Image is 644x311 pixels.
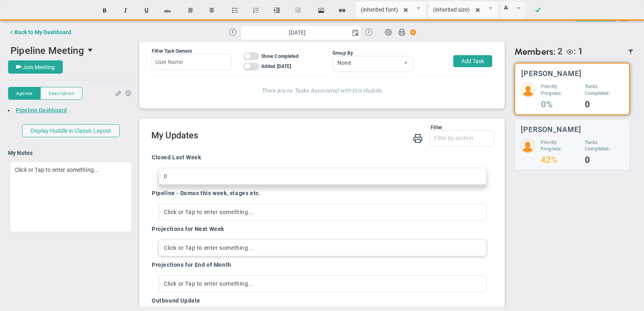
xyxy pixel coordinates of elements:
span: 1 [578,46,583,56]
h4: 0 [585,157,623,164]
span: select [512,2,525,18]
div: Click or Tap to enter something... [159,239,487,256]
div: Group By [332,50,413,56]
button: Underline [137,3,156,18]
span: Action Button [406,27,417,38]
span: Agenda [16,90,32,97]
span: Members: [514,46,555,57]
input: Font Size [429,2,484,18]
h4: Projections for Next Week [152,225,224,233]
div: Filter [151,125,442,130]
span: Join Meeting [23,64,55,70]
h5: Priority Progress: [541,139,579,153]
button: Agenda [8,87,40,100]
div: Click or Tap to enter something... [10,161,132,232]
h4: 0% [541,101,579,108]
button: Description [40,87,83,100]
div: Filter Task Owners [152,48,231,54]
div: Click or Tap to enter something... [159,275,487,292]
a: Done! [528,3,547,18]
span: Current selected color is rgba(255, 255, 255, 0) [500,1,526,18]
h4: 0 [585,101,623,108]
button: Add Task [453,55,492,67]
img: 53178.Person.photo [521,139,535,153]
span: Pipeline Meeting [10,45,84,56]
h5: Tasks Completed: [585,83,623,97]
h5: Priority Progress: [541,83,579,97]
span: select [399,56,413,72]
input: User Name [152,54,231,70]
div: Click or Tap to enter something... [159,204,487,220]
input: Filter by section [430,131,494,145]
h4: 42% [541,157,579,164]
button: Insert unordered list [225,3,245,18]
span: select [84,43,98,57]
div: Doug Walner is a Viewer. [563,46,583,57]
a: Pipeline Dashboard [16,107,67,113]
button: Display Huddle in Classic Layout [22,124,120,137]
button: Insert ordered list [246,3,266,18]
button: Strikethrough [158,3,177,18]
h2: My Updates [151,130,494,142]
span: Print Huddle [398,28,405,39]
h5: Tasks Completed: [585,139,623,153]
span: Show Completed [261,54,299,59]
button: Align text left [181,3,200,18]
span: : [574,46,576,56]
span: select [412,2,425,18]
span: None [333,56,399,70]
h3: [PERSON_NAME] [521,126,581,133]
input: Font Name [356,2,412,18]
button: Insert hyperlink [332,3,352,18]
button: Insert image [312,3,331,18]
span: Filter Updated Members [627,49,634,55]
h4: My Notes [8,149,134,157]
h4: Projections for End of Month [152,261,231,268]
h4: Outbound Update [152,297,200,304]
h4: Pipeline - Demos this week, stages etc. [152,189,260,197]
span: Huddle Settings [381,24,396,39]
button: Bold [95,3,114,18]
button: Indent [267,3,287,18]
span: Description [49,90,74,97]
span: Print My Huddle Updates [413,133,423,143]
span: select [349,26,361,40]
img: 193898.Person.photo [521,83,535,97]
div: 0 [159,168,487,185]
div: Back to My Dashboard [14,29,71,35]
h3: [PERSON_NAME] [521,70,582,77]
h4: There are no Tasks Associated with this Huddle. [160,85,484,94]
span: 2 [557,46,563,57]
button: Join Meeting [8,60,63,74]
button: Italic [116,3,135,18]
span: select [484,2,497,18]
button: Center text [202,3,221,18]
button: Back to My Dashboard [8,24,71,40]
h4: Closed Last Week [152,154,201,161]
span: Added [DATE] [261,64,291,69]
